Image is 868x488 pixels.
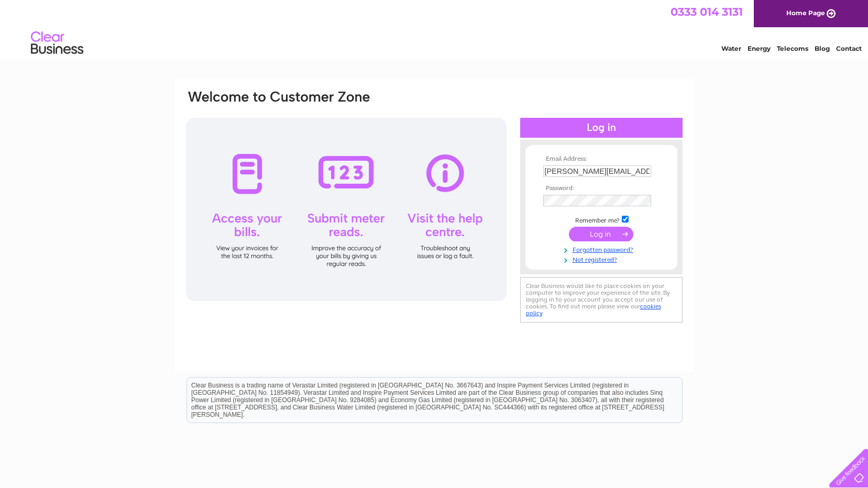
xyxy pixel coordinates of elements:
input: Submit [569,227,633,241]
div: Clear Business is a trading name of Verastar Limited (registered in [GEOGRAPHIC_DATA] No. 3667643... [187,6,682,51]
td: Remember me? [541,214,662,225]
th: Password: [541,185,662,192]
div: Clear Business would like to place cookies on your computer to improve your experience of the sit... [520,277,683,323]
a: Contact [836,45,862,52]
a: Energy [748,45,771,52]
a: Telecoms [777,45,808,52]
a: cookies policy [526,303,661,317]
th: Email Address: [541,156,662,163]
a: Forgotten password? [543,244,662,254]
a: Blog [815,45,830,52]
a: Not registered? [543,254,662,264]
img: logo.png [30,27,84,59]
a: Water [721,45,741,52]
a: 0333 014 3131 [671,5,743,18]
